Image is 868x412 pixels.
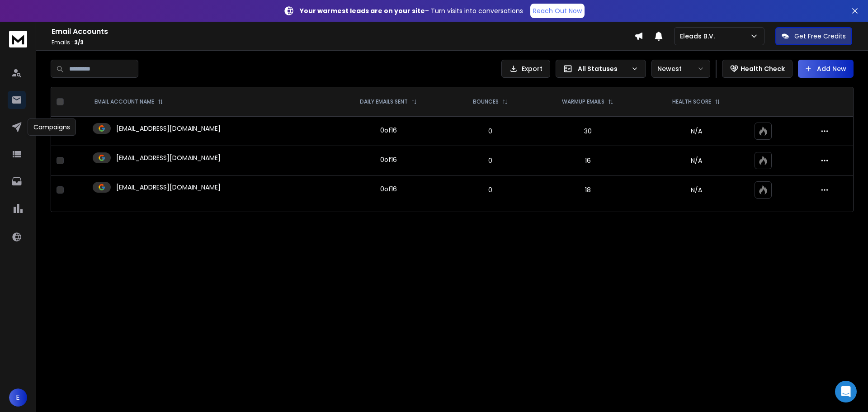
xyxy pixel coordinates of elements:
p: N/A [649,185,744,194]
p: – Turn visits into conversations [300,6,523,15]
p: Reach Out Now [533,6,582,15]
div: Campaigns [28,118,76,136]
button: E [9,388,27,407]
button: Health Check [722,60,793,78]
div: 0 of 16 [380,155,397,164]
button: Get Free Credits [775,27,852,45]
p: 0 [454,156,527,165]
h1: Email Accounts [52,26,634,37]
p: BOUNCES [473,98,499,105]
button: Newest [651,60,710,78]
div: EMAIL ACCOUNT NAME [94,98,163,105]
p: [EMAIL_ADDRESS][DOMAIN_NAME] [116,183,221,192]
p: [EMAIL_ADDRESS][DOMAIN_NAME] [116,153,221,162]
p: 0 [454,127,527,136]
p: Emails : [52,39,634,46]
td: 16 [532,146,644,175]
p: N/A [649,127,744,136]
p: All Statuses [578,64,627,73]
p: DAILY EMAILS SENT [360,98,408,105]
span: 3 / 3 [74,38,84,46]
td: 30 [532,117,644,146]
p: WARMUP EMAILS [562,98,604,105]
img: logo [9,31,27,47]
p: 0 [454,185,527,194]
p: Health Check [741,64,785,73]
button: Add New [798,60,854,78]
p: HEALTH SCORE [672,98,711,105]
p: [EMAIL_ADDRESS][DOMAIN_NAME] [116,124,221,133]
div: 0 of 16 [380,126,397,135]
div: 0 of 16 [380,185,397,194]
p: N/A [649,156,744,165]
a: Reach Out Now [530,4,585,18]
div: Open Intercom Messenger [835,381,857,403]
td: 18 [532,175,644,205]
strong: Your warmest leads are on your site [300,6,425,15]
p: Eleads B.V. [680,32,718,41]
p: Get Free Credits [794,32,846,41]
button: Export [501,60,550,78]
